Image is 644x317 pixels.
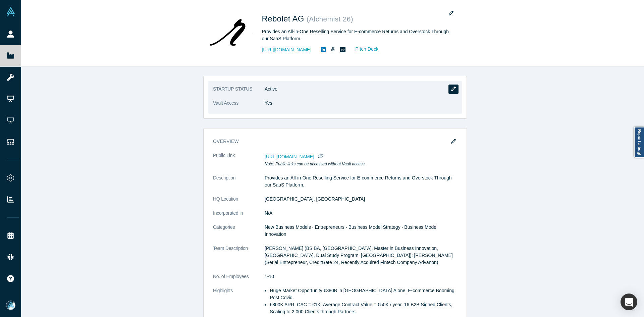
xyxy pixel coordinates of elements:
span: Public Link [213,152,235,159]
h3: overview [213,138,448,145]
dt: Incorporated in [213,210,265,224]
small: ( Alchemist 26 ) [307,15,353,23]
dt: HQ Location [213,196,265,210]
em: Note: Public links can be accessed without Vault access. [265,162,366,166]
a: [URL][DOMAIN_NAME] [262,46,312,53]
span: Rebolet AG [262,14,307,23]
dd: 1-10 [265,273,457,280]
dd: N/A [265,210,457,217]
dt: Categories [213,224,265,245]
a: Pitch Deck [348,45,379,53]
span: New Business Models · Entrepreneurs · Business Model Strategy · Business Model Innovation [265,224,437,237]
li: Huge Market Opportunity €380B in [GEOGRAPHIC_DATA] Alone, E-commerce Booming Post Covid. [270,287,457,301]
p: Provides an All-in-One Reselling Service for E-commerce Returns and Overstock Through our SaaS Pl... [265,174,457,189]
dt: Description [213,174,265,196]
dt: No. of Employees [213,273,265,287]
img: Mia Scott's Account [6,301,15,310]
dd: Yes [265,100,457,107]
div: Provides an All-in-One Reselling Service for E-commerce Returns and Overstock Through our SaaS Pl... [262,28,450,42]
li: €800K ARR. CAC = €1K. Average Contract Value = €50K / year. 16 B2B Signed Clients, Scaling to 2,0... [270,301,457,315]
img: Rebolet AG's Logo [206,10,253,57]
dd: Active [265,86,457,93]
dt: STARTUP STATUS [213,86,265,100]
img: Alchemist Vault Logo [6,7,15,16]
p: [PERSON_NAME] (BS BA, [GEOGRAPHIC_DATA], Master in Business Innovation, [GEOGRAPHIC_DATA], Dual S... [265,245,457,266]
dt: Team Description [213,245,265,273]
span: [URL][DOMAIN_NAME] [265,154,314,159]
a: Report a bug! [634,127,644,158]
dt: Vault Access [213,100,265,114]
dd: [GEOGRAPHIC_DATA], [GEOGRAPHIC_DATA] [265,196,457,203]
